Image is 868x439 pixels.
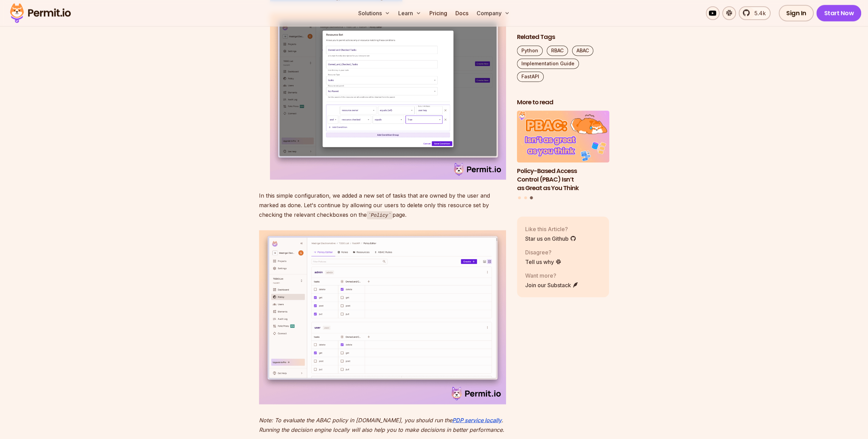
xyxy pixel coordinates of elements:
img: Permit logo [7,1,74,25]
code: Policy [367,211,392,219]
a: Start Now [816,5,861,21]
a: PDP service locally [452,416,502,423]
em: Note: To evaluate the ABAC policy in [DOMAIN_NAME], you should run the [259,416,452,423]
a: Join our Substack [525,281,579,289]
h2: More to read [517,98,609,107]
a: Docs [453,6,471,20]
button: Go to slide 3 [530,196,533,199]
a: Python [517,45,543,56]
h2: Related Tags [517,33,609,41]
a: Implementation Guide [517,58,579,69]
button: Go to slide 2 [524,196,527,199]
a: 5.4k [739,6,770,20]
button: Solutions [355,6,393,20]
a: RBAC [547,45,568,56]
a: Sign In [779,5,814,21]
p: Want more? [525,271,579,279]
a: Tell us why [525,257,561,266]
a: ABAC [572,45,593,56]
a: FastAPI [517,71,544,82]
p: Like this Article? [525,225,576,233]
a: Policy-Based Access Control (PBAC) Isn’t as Great as You ThinkPolicy-Based Access Control (PBAC) ... [517,111,609,192]
a: Star us on Github [525,234,576,242]
p: Disagree? [525,248,561,256]
li: 3 of 3 [517,111,609,192]
img: Policy-Based Access Control (PBAC) Isn’t as Great as You Think [517,111,609,163]
h3: Policy-Based Access Control (PBAC) Isn’t as Great as You Think [517,167,609,192]
img: Policy Config - ABAC.png [259,230,506,404]
img: Resource Set Config.png [270,13,506,179]
button: Company [474,6,513,20]
button: Go to slide 1 [518,196,521,199]
a: Pricing [427,6,450,20]
button: Learn [396,6,424,20]
span: 5.4k [750,9,766,17]
p: In this simple configuration, we added a new set of tasks that are owned by the user and marked a... [259,190,506,219]
div: Posts [517,111,609,200]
